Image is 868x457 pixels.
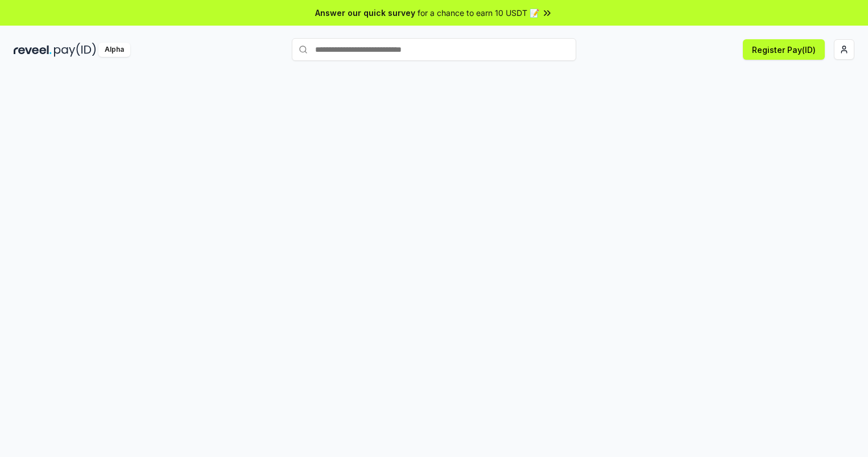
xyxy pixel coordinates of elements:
[54,43,96,57] img: pay_id
[743,39,825,60] button: Register Pay(ID)
[14,43,52,57] img: reveel_dark
[315,7,415,19] span: Answer our quick survey
[418,7,539,19] span: for a chance to earn 10 USDT 📝
[98,43,130,57] div: Alpha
